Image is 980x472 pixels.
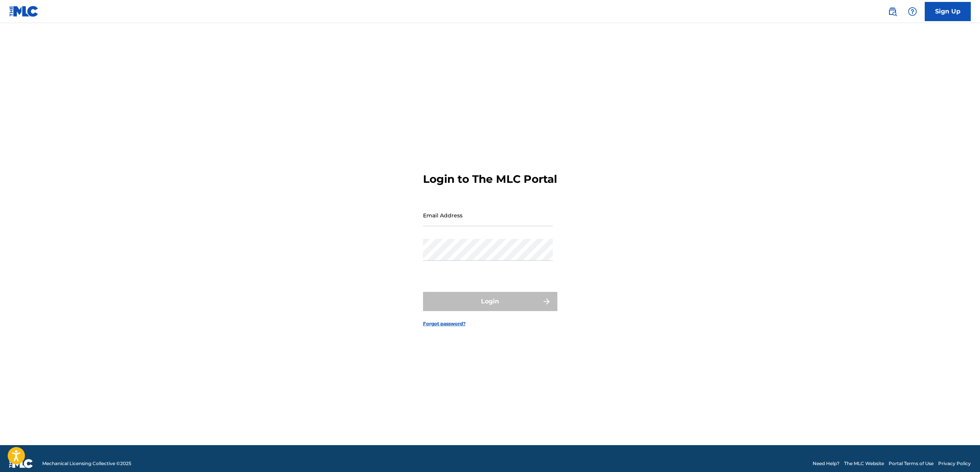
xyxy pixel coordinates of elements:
[9,459,33,468] img: logo
[885,4,900,19] a: Public Search
[888,7,897,16] img: search
[889,460,934,467] a: Portal Terms of Use
[42,460,131,467] span: Mechanical Licensing Collective © 2025
[925,2,971,21] a: Sign Up
[813,460,840,467] a: Need Help?
[905,4,920,19] div: Help
[423,172,557,186] h3: Login to The MLC Portal
[844,460,884,467] a: The MLC Website
[938,460,971,467] a: Privacy Policy
[9,6,39,17] img: MLC Logo
[423,320,466,327] a: Forgot password?
[908,7,917,16] img: help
